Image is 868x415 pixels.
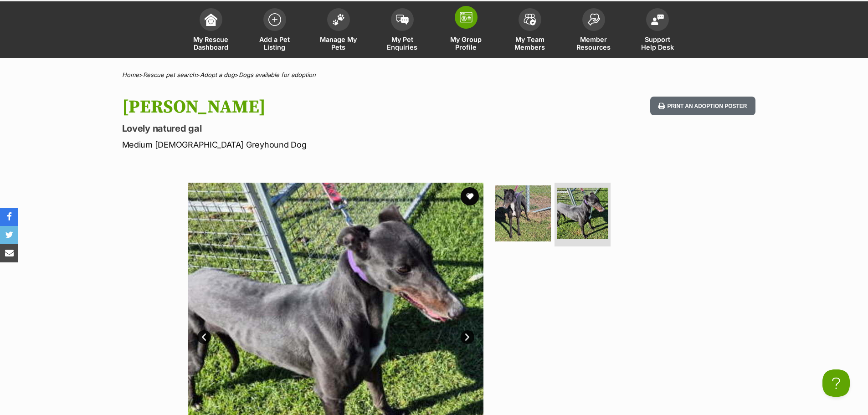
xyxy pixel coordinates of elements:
[190,36,231,51] span: My Rescue Dashboard
[122,122,508,135] p: Lovely natured gal
[434,4,498,58] a: My Group Profile
[626,4,689,58] a: Support Help Desk
[557,188,608,239] img: Photo of Kate
[239,71,316,78] a: Dogs available for adoption
[524,14,536,26] img: team-members-icon-5396bd8760b3fe7c0b43da4ab00e1e3bb1a5d9ba89233759b79545d2d3fc5d0d.svg
[254,36,295,51] span: Add a Pet Listing
[495,185,551,241] img: Photo of Kate
[122,138,508,151] p: Medium [DEMOGRAPHIC_DATA] Greyhound Dog
[243,4,307,58] a: Add a Pet Listing
[197,330,211,344] a: Prev
[332,14,345,26] img: manage-my-pets-icon-02211641906a0b7f246fdf0571729dbe1e7629f14944591b6c1af311fb30b64b.svg
[822,369,850,397] iframe: Help Scout Beacon - Open
[318,36,359,51] span: Manage My Pets
[382,36,423,51] span: My Pet Enquiries
[651,14,664,25] img: help-desk-icon-fdf02630f3aa405de69fd3d07c3f3aa587a6932b1a1747fa1d2bba05be0121f9.svg
[650,97,755,115] button: Print an adoption poster
[143,71,196,78] a: Rescue pet search
[562,4,626,58] a: Member Resources
[509,36,550,51] span: My Team Members
[460,12,473,23] img: group-profile-icon-3fa3cf56718a62981997c0bc7e787c4b2cf8bcc04b72c1350f741eb67cf2f40e.svg
[446,36,487,51] span: My Group Profile
[637,36,678,51] span: Support Help Desk
[268,13,281,26] img: add-pet-listing-icon-0afa8454b4691262ce3f59096e99ab1cd57d4a30225e0717b998d2c9b9846f56.svg
[461,330,474,344] a: Next
[587,13,600,26] img: member-resources-icon-8e73f808a243e03378d46382f2149f9095a855e16c252ad45f914b54edf8863c.svg
[1,1,8,8] img: consumer-privacy-logo.png
[370,4,434,58] a: My Pet Enquiries
[307,4,370,58] a: Manage My Pets
[396,15,409,25] img: pet-enquiries-icon-7e3ad2cf08bfb03b45e93fb7055b45f3efa6380592205ae92323e6603595dc1f.svg
[205,13,217,26] img: dashboard-icon-eb2f2d2d3e046f16d808141f083e7271f6b2e854fb5c12c21221c1fb7104beca.svg
[461,187,479,205] button: favourite
[122,71,139,78] a: Home
[200,71,235,78] a: Adopt a dog
[498,4,562,58] a: My Team Members
[122,97,508,118] h1: [PERSON_NAME]
[573,36,614,51] span: Member Resources
[99,72,769,78] div: > > >
[179,4,243,58] a: My Rescue Dashboard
